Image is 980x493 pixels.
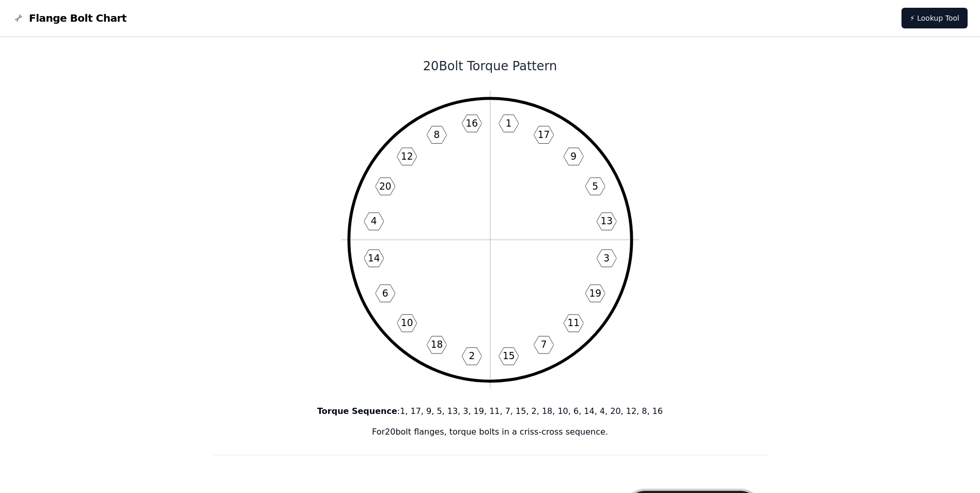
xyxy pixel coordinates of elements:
[592,181,598,192] text: 5
[603,253,610,264] text: 3
[379,181,391,192] text: 20
[12,12,25,24] img: Flange Bolt Chart Logo
[213,58,768,74] h1: 20 Bolt Torque Pattern
[901,8,968,28] a: ⚡ Lookup Tool
[567,317,580,328] text: 11
[400,317,413,328] text: 10
[589,288,601,299] text: 19
[600,216,613,227] text: 13
[213,405,768,418] p: : 1, 17, 9, 5, 13, 3, 19, 11, 7, 15, 2, 18, 10, 6, 14, 4, 20, 12, 8, 16
[12,11,127,25] a: Flange Bolt Chart LogoFlange Bolt Chart
[213,426,768,438] p: For 20 bolt flanges, torque bolts in a criss-cross sequence.
[317,406,397,416] b: Torque Sequence
[502,350,515,361] text: 15
[29,11,127,25] span: Flange Bolt Chart
[540,339,547,350] text: 7
[433,129,440,140] text: 8
[570,151,577,162] text: 9
[382,288,388,299] text: 6
[367,253,380,264] text: 14
[537,129,550,140] text: 17
[469,350,475,361] text: 2
[370,216,377,227] text: 4
[400,151,413,162] text: 12
[465,118,478,129] text: 16
[505,118,511,129] text: 1
[430,339,443,350] text: 18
